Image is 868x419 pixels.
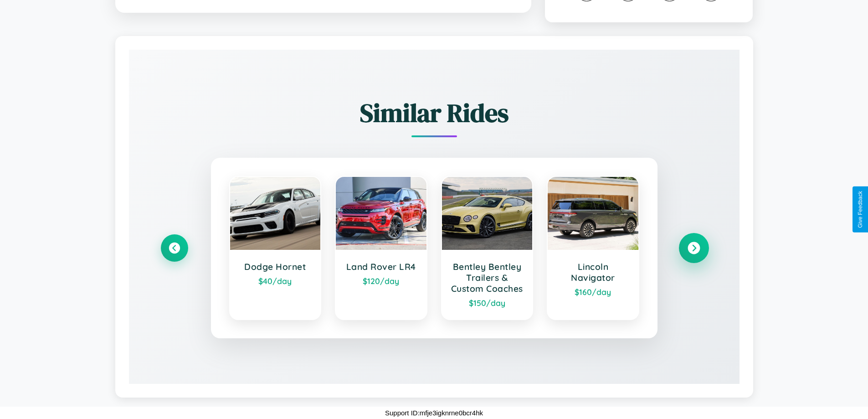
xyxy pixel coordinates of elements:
[229,176,322,320] a: Dodge Hornet$40/day
[239,261,312,272] h3: Dodge Hornet
[857,191,863,228] div: Give Feedback
[335,176,427,320] a: Land Rover LR4$120/day
[451,298,524,308] div: $ 150 /day
[557,261,629,283] h3: Lincoln Navigator
[345,261,417,272] h3: Land Rover LR4
[557,287,629,297] div: $ 160 /day
[239,276,312,286] div: $ 40 /day
[547,176,639,320] a: Lincoln Navigator$160/day
[161,95,708,130] h2: Similar Rides
[441,176,534,320] a: Bentley Bentley Trailers & Custom Coaches$150/day
[385,407,483,419] p: Support ID: mfje3igknrne0bcr4hk
[345,276,417,286] div: $ 120 /day
[451,261,524,294] h3: Bentley Bentley Trailers & Custom Coaches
